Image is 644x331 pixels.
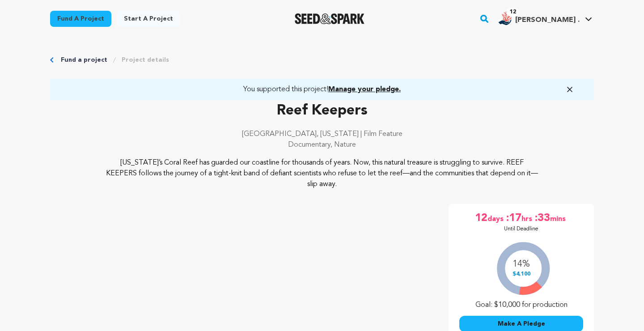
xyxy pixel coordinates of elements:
a: Fund a project [61,55,107,64]
span: days [487,211,505,225]
span: 12 [475,211,487,225]
div: Breadcrumb [50,55,594,64]
span: [PERSON_NAME] . [515,17,580,24]
p: Until Deadline [504,225,538,233]
p: Reef Keepers [50,100,594,122]
span: Alyson Larson .'s Profile [496,9,594,28]
p: [US_STATE]’s Coral Reef has guarded our coastline for thousands of years. Now, this natural treas... [105,157,540,190]
p: Documentary, Nature [50,140,594,150]
p: [GEOGRAPHIC_DATA], [US_STATE] | Film Feature [50,129,594,140]
span: :17 [505,211,521,225]
a: Project details [122,55,169,64]
a: You supported this project!Manage your pledge. [61,84,583,95]
a: Fund a project [50,11,111,27]
span: mins [550,211,568,225]
span: hrs [521,211,534,225]
a: Alyson Larson .'s Profile [496,9,594,25]
span: Manage your pledge. [328,86,401,93]
img: Seed&Spark Logo Dark Mode [295,13,365,24]
a: Seed&Spark Homepage [295,13,365,24]
a: Start a project [117,11,180,27]
img: 7ffd7e075efa99aa.png [497,11,512,25]
span: 12 [506,8,520,17]
span: :33 [534,211,550,225]
div: Alyson Larson .'s Profile [497,11,580,25]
